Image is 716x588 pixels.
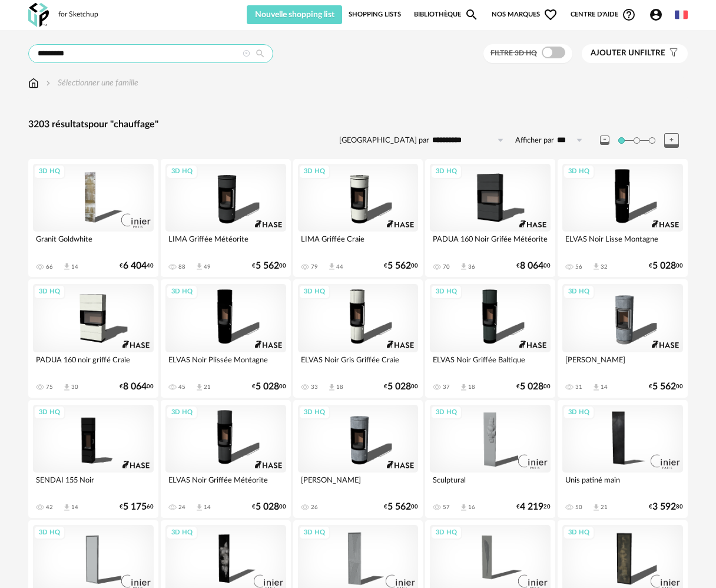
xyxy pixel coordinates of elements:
div: 49 [204,263,211,270]
a: 3D HQ Granit Goldwhite 66 Download icon 14 €6 40440 [28,159,158,277]
div: 3D HQ [563,405,595,420]
div: € 00 [252,503,286,511]
div: € 60 [120,503,154,511]
span: 4 219 [520,503,543,511]
div: 44 [336,263,343,270]
a: 3D HQ PADUA 160 Noir Grifée Météorite 70 Download icon 36 €8 06400 [425,159,555,277]
div: ELVAS Noir Gris Griffée Craie [298,352,419,376]
span: Filter icon [665,48,679,58]
span: Download icon [62,383,71,392]
span: Download icon [459,383,468,392]
div: 36 [468,263,475,270]
span: 5 175 [123,503,147,511]
div: 3D HQ [299,285,330,299]
img: svg+xml;base64,PHN2ZyB3aWR0aD0iMTYiIGhlaWdodD0iMTYiIHZpZXdCb3g9IjAgMCAxNiAxNiIgZmlsbD0ibm9uZSIgeG... [44,77,53,89]
div: 3D HQ [299,164,330,179]
div: 75 [46,384,53,391]
div: Sélectionner une famille [44,77,138,89]
span: 5 028 [256,383,279,391]
a: 3D HQ LIMA Griffée Météorite 88 Download icon 49 €5 56200 [161,159,291,277]
div: € 80 [649,503,683,511]
div: 24 [178,504,185,511]
span: Download icon [62,262,71,271]
div: 3D HQ [299,405,330,420]
div: 88 [178,263,185,270]
div: 3D HQ [34,285,65,299]
span: Centre d'aideHelp Circle Outline icon [571,8,636,22]
div: 37 [443,384,450,391]
div: 32 [601,263,608,270]
span: Download icon [195,503,204,512]
div: 3D HQ [299,526,330,540]
span: Nouvelle shopping list [255,11,334,19]
span: Download icon [459,262,468,271]
div: € 00 [384,503,418,511]
div: 3D HQ [430,526,462,540]
a: 3D HQ Unis patiné main 50 Download icon 21 €3 59280 [558,400,688,518]
span: 5 028 [652,262,676,270]
span: 5 562 [387,262,411,270]
label: Afficher par [515,136,554,146]
div: 14 [204,504,211,511]
div: PADUA 160 Noir Grifée Météorite [430,232,551,255]
div: [PERSON_NAME] [298,473,419,496]
div: 3D HQ [166,285,198,299]
div: 3D HQ [34,164,65,179]
button: Nouvelle shopping list [247,5,342,24]
span: 3 592 [652,503,676,511]
div: ELVAS Noir Griffée Météorite [165,473,286,496]
img: fr [675,8,688,21]
a: 3D HQ LIMA Griffée Craie 79 Download icon 44 €5 56200 [293,159,423,277]
span: pour "chauffage" [88,120,158,129]
span: Download icon [592,503,601,512]
div: Granit Goldwhite [33,232,154,255]
div: 3D HQ [166,526,198,540]
div: 18 [468,384,475,391]
div: 3D HQ [563,526,595,540]
div: LIMA Griffée Craie [298,232,419,255]
img: OXP [28,3,49,27]
div: 66 [46,263,53,270]
div: ELVAS Noir Plissée Montagne [165,352,286,376]
span: Download icon [195,262,204,271]
span: 5 562 [256,262,279,270]
div: € 00 [516,383,551,391]
a: 3D HQ SENDAI 155 Noir 42 Download icon 14 €5 17560 [28,400,158,518]
div: ELVAS Noir Lisse Montagne [562,232,683,255]
span: Filtre 3D HQ [490,49,537,57]
div: 21 [601,504,608,511]
span: 8 064 [123,383,147,391]
span: Download icon [327,383,336,392]
div: for Sketchup [58,10,98,19]
a: Shopping Lists [349,5,401,24]
span: filtre [591,48,665,58]
div: 45 [178,384,185,391]
div: Unis patiné main [562,473,683,496]
div: € 00 [120,383,154,391]
div: 3D HQ [166,405,198,420]
div: € 00 [384,383,418,391]
span: 6 404 [123,262,147,270]
div: € 40 [120,262,154,270]
span: Download icon [195,383,204,392]
div: 3D HQ [563,285,595,299]
span: Download icon [459,503,468,512]
div: 3D HQ [563,164,595,179]
div: ELVAS Noir Griffée Baltique [430,352,551,376]
span: 5 028 [520,383,543,391]
span: Heart Outline icon [543,8,558,22]
div: 3D HQ [430,285,462,299]
span: 5 562 [652,383,676,391]
span: Nos marques [492,5,558,24]
div: 3D HQ [34,405,65,420]
div: 3D HQ [34,526,65,540]
div: € 00 [649,383,683,391]
div: 14 [71,263,78,270]
div: Sculptural [430,473,551,496]
div: € 20 [516,503,551,511]
div: 21 [204,384,211,391]
div: € 00 [516,262,551,270]
a: 3D HQ [PERSON_NAME] 31 Download icon 14 €5 56200 [558,279,688,397]
div: 3D HQ [430,405,462,420]
span: Ajouter un [591,49,640,57]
